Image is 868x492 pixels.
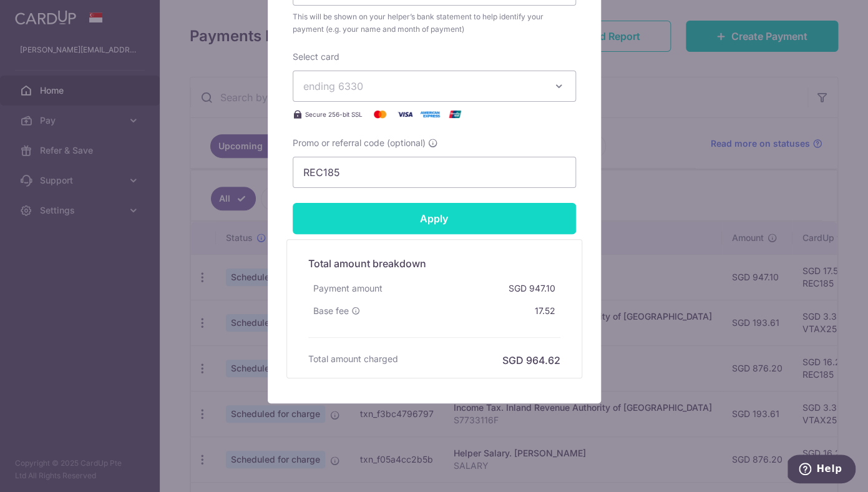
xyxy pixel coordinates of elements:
[530,300,560,322] div: 17.52
[293,71,576,102] button: ending 6330
[293,11,576,36] span: This will be shown on your helper’s bank statement to help identify your payment (e.g. your name ...
[368,107,393,122] img: Mastercard
[305,109,363,119] span: Secure 256-bit SSL
[417,107,442,122] img: American Express
[502,353,560,368] h6: SGD 964.62
[788,455,856,486] iframe: Opens a widget where you can find more information
[293,137,426,149] span: Promo or referral code (optional)
[442,107,467,122] img: UnionPay
[293,51,339,63] label: Select card
[308,256,560,271] h5: Total amount breakdown
[393,107,417,122] img: Visa
[308,353,398,365] h6: Total amount charged
[308,277,388,300] div: Payment amount
[504,277,560,300] div: SGD 947.10
[303,80,363,92] span: ending 6330
[293,203,576,234] input: Apply
[313,305,349,317] span: Base fee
